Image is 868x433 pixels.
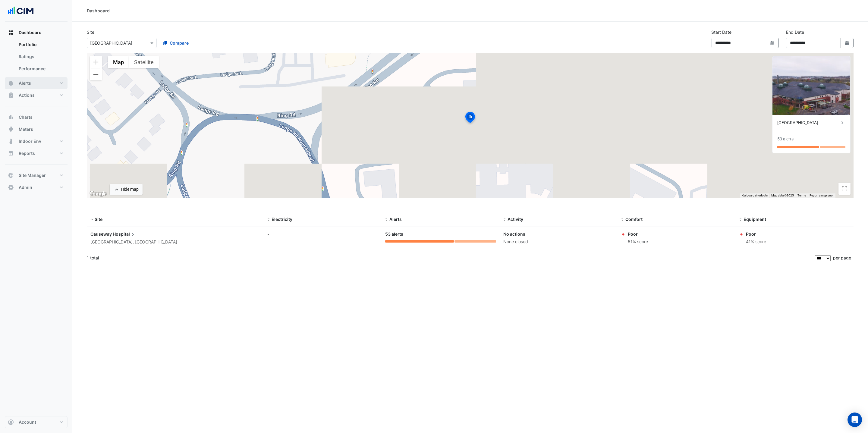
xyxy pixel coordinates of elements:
[19,172,46,178] span: Site Manager
[88,190,108,198] a: Open this area in Google Maps (opens a new window)
[87,250,814,265] div: 1 total
[5,416,68,428] button: Account
[772,56,850,115] img: Causeway Hospital
[711,29,731,35] label: Start Date
[19,92,35,98] span: Actions
[5,181,68,193] button: Admin
[8,80,14,86] app-icon: Alerts
[19,419,36,425] span: Account
[159,38,193,48] button: Compare
[14,39,68,51] a: Portfolio
[503,231,525,237] a: No actions
[5,27,68,39] button: Dashboard
[5,135,68,147] button: Indoor Env
[5,89,68,101] button: Actions
[5,147,68,159] button: Reports
[267,231,378,237] div: -
[5,111,68,123] button: Charts
[87,8,110,14] div: Dashboard
[19,184,32,190] span: Admin
[8,138,14,144] app-icon: Indoor Env
[385,231,496,238] div: 53 alerts
[810,194,834,197] a: Report a map error
[8,30,14,36] app-icon: Dashboard
[129,56,159,68] button: Show satellite imagery
[170,40,189,46] span: Compare
[90,56,102,68] button: Zoom in
[90,68,102,80] button: Zoom out
[628,238,648,245] div: 51% score
[8,150,14,156] app-icon: Reports
[746,231,766,237] div: Poor
[87,29,94,35] label: Site
[771,194,794,197] span: Map data ©2025
[5,169,68,181] button: Site Manager
[848,413,862,427] div: Open Intercom Messenger
[746,238,766,245] div: 41% score
[503,238,614,245] div: None closed
[19,30,42,36] span: Dashboard
[8,114,14,120] app-icon: Charts
[8,184,14,190] app-icon: Admin
[19,126,33,132] span: Meters
[110,184,143,195] button: Hide map
[90,231,112,237] span: Causeway
[19,80,31,86] span: Alerts
[844,40,850,45] fa-icon: Select Date
[8,92,14,98] app-icon: Actions
[5,123,68,135] button: Meters
[14,63,68,75] a: Performance
[113,231,136,237] span: Hospital
[88,190,108,198] img: Google
[108,56,129,68] button: Show street map
[19,150,35,156] span: Reports
[786,29,804,35] label: End Date
[121,186,139,193] div: Hide map
[8,126,14,132] app-icon: Meters
[389,217,402,222] span: Alerts
[770,40,775,45] fa-icon: Select Date
[628,231,648,237] div: Poor
[90,239,260,246] div: [GEOGRAPHIC_DATA], [GEOGRAPHIC_DATA]
[14,51,68,63] a: Ratings
[797,194,806,197] a: Terms (opens in new tab)
[19,114,33,120] span: Charts
[508,217,523,222] span: Activity
[95,217,102,222] span: Site
[838,183,851,195] button: Toggle fullscreen view
[625,217,643,222] span: Comfort
[777,136,794,142] div: 53 alerts
[7,5,34,17] img: Company Logo
[272,217,292,222] span: Electricity
[744,217,766,222] span: Equipment
[777,120,839,126] div: [GEOGRAPHIC_DATA]
[5,39,68,77] div: Dashboard
[742,193,768,198] button: Keyboard shortcuts
[833,255,851,260] span: per page
[19,138,41,144] span: Indoor Env
[5,77,68,89] button: Alerts
[464,111,477,125] img: site-pin-selected.svg
[8,172,14,178] app-icon: Site Manager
